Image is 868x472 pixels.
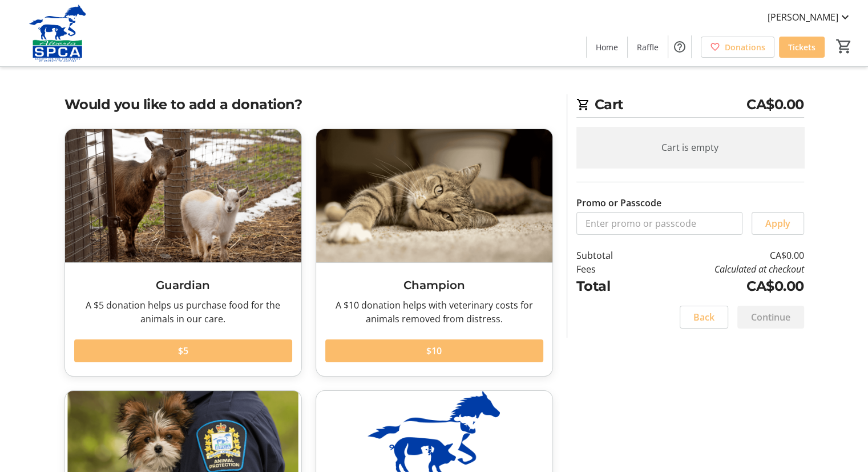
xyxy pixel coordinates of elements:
button: Back [680,306,728,329]
td: CA$0.00 [642,276,804,297]
button: $10 [325,339,543,362]
span: [PERSON_NAME] [768,10,838,24]
span: Apply [765,217,790,230]
span: CA$0.00 [746,94,804,115]
input: Enter promo or passcode [576,212,742,235]
button: Cart [834,36,854,57]
div: A $5 donation helps us purchase food for the animals in our care. [74,298,292,326]
span: Home [596,41,618,53]
a: Raffle [628,37,668,58]
a: Tickets [779,37,825,58]
span: $5 [178,344,188,358]
img: Alberta SPCA's Logo [7,5,108,62]
button: [PERSON_NAME] [758,8,861,26]
span: Back [693,310,714,324]
span: Donations [725,41,765,53]
span: $10 [426,344,442,358]
h2: Would you like to add a donation? [64,94,553,115]
h2: Cart [576,94,804,118]
h3: Champion [325,277,543,294]
td: Subtotal [576,249,643,262]
td: Fees [576,262,643,276]
a: Donations [701,37,774,58]
a: Home [587,37,627,58]
td: Total [576,276,643,297]
button: Apply [752,212,804,235]
button: $5 [74,339,292,362]
img: Champion [316,129,552,262]
h3: Guardian [74,277,292,294]
td: Calculated at checkout [642,262,804,276]
div: A $10 donation helps with veterinary costs for animals removed from distress. [325,298,543,326]
button: Help [668,35,691,58]
td: CA$0.00 [642,249,804,262]
span: Raffle [637,41,659,53]
span: Tickets [788,41,815,53]
img: Guardian [65,129,301,262]
label: Promo or Passcode [576,196,661,210]
div: Cart is empty [576,127,804,168]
